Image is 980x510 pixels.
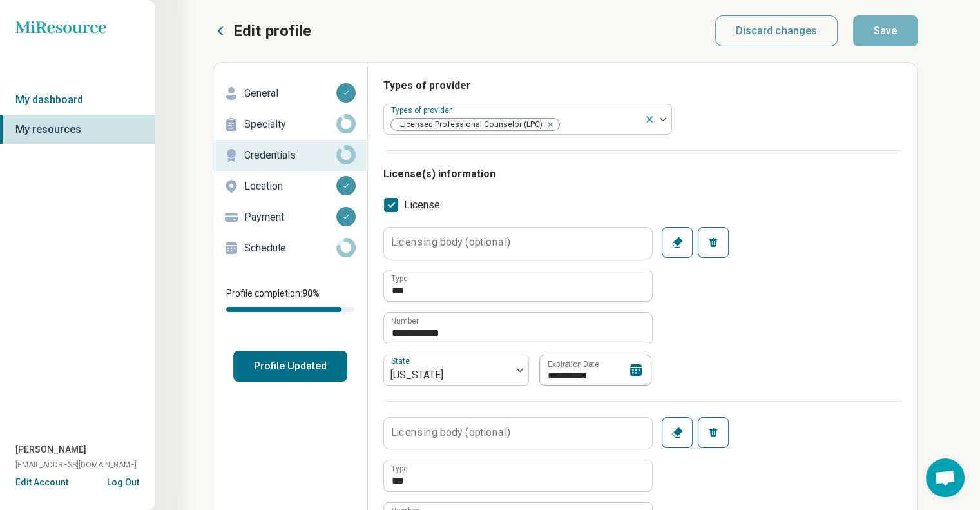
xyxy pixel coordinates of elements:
span: Licensed Professional Counselor (LPC) [391,119,546,131]
button: Profile Updated [233,351,347,382]
p: General [244,86,336,101]
label: Licensing body (optional) [391,427,510,438]
a: Specialty [213,109,367,140]
span: 90 % [302,288,320,299]
div: Profile completion: [213,279,367,320]
label: Number [391,317,419,325]
label: Type [391,275,408,282]
span: [EMAIL_ADDRESS][DOMAIN_NAME] [15,459,137,471]
label: Licensing body (optional) [391,237,510,248]
span: [PERSON_NAME] [15,443,86,456]
p: Schedule [244,240,336,256]
button: Save [853,15,918,46]
div: Open chat [926,458,965,497]
label: Types of provider [391,106,454,115]
p: Payment [244,210,336,225]
button: Edit profile [213,21,311,41]
div: Profile completion [226,307,354,312]
button: Log Out [107,476,139,486]
a: Credentials [213,140,367,171]
a: General [213,78,367,109]
p: Edit profile [233,21,311,41]
a: Schedule [213,233,367,264]
input: credential.licenses.1.name [384,460,652,491]
input: credential.licenses.0.name [384,270,652,301]
p: Specialty [244,117,336,132]
button: Discard changes [715,15,838,46]
label: Type [391,465,408,473]
p: Location [244,179,336,194]
span: License [404,197,440,213]
a: Location [213,171,367,202]
p: Credentials [244,148,336,163]
label: State [391,357,412,366]
h3: License(s) information [383,166,901,182]
h3: Types of provider [383,78,901,93]
a: Payment [213,202,367,233]
button: Edit Account [15,476,68,489]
